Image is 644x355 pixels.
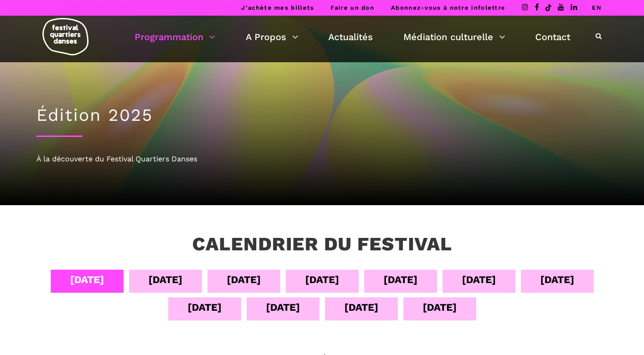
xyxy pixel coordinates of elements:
[592,4,602,11] a: EN
[535,29,570,45] a: Contact
[36,153,608,165] div: À la découverte du Festival Quartiers Danses
[135,29,215,45] a: Programmation
[423,299,457,315] div: [DATE]
[344,299,378,315] div: [DATE]
[148,272,183,288] div: [DATE]
[192,233,452,256] h3: Calendrier du festival
[42,18,89,55] img: logo-fqd-med
[266,299,300,315] div: [DATE]
[241,4,314,11] a: J’achète mes billets
[462,272,496,288] div: [DATE]
[540,272,574,288] div: [DATE]
[246,29,298,45] a: A Propos
[384,272,418,288] div: [DATE]
[227,272,261,288] div: [DATE]
[70,272,104,288] div: [DATE]
[188,299,222,315] div: [DATE]
[403,29,505,45] a: Médiation culturelle
[328,29,373,45] a: Actualités
[36,105,608,125] h1: Édition 2025
[331,4,374,11] a: Faire un don
[305,272,339,288] div: [DATE]
[391,4,505,11] a: Abonnez-vous à notre infolettre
